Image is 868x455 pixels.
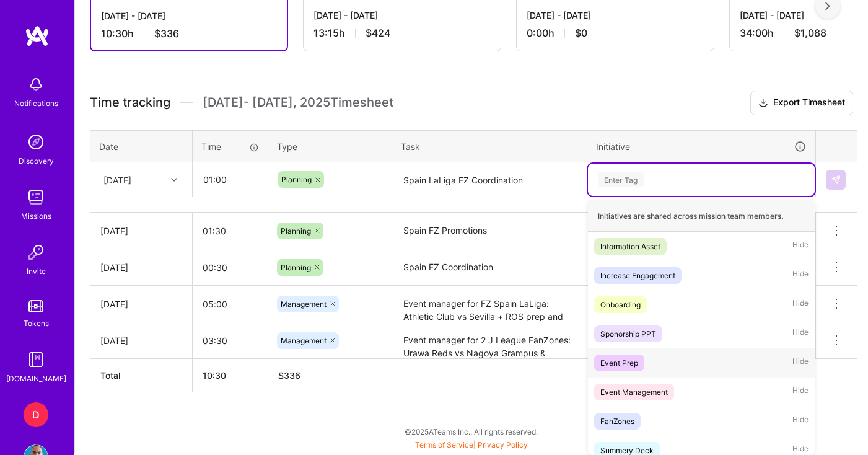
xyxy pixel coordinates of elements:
[281,299,327,309] span: Management
[24,347,48,372] img: guide book
[101,9,277,22] div: [DATE] - [DATE]
[201,140,259,153] div: Time
[575,27,587,40] span: $0
[193,288,268,320] input: HH:MM
[27,265,46,278] div: Invite
[415,440,528,449] span: |
[24,130,48,154] img: discovery
[758,97,768,110] i: icon Download
[103,173,131,186] div: [DATE]
[792,355,809,371] span: Hide
[600,386,668,399] div: Event Management
[527,9,704,22] div: [DATE] - [DATE]
[600,240,660,253] div: Information Asset
[527,27,704,40] div: 0:00 h
[393,164,585,197] textarea: Spain LaLiga FZ Coordination
[794,27,826,40] span: $1,088
[393,214,585,248] textarea: Spain FZ Promotions
[281,263,311,272] span: Planning
[366,27,390,40] span: $424
[90,95,170,110] span: Time tracking
[100,298,182,311] div: [DATE]
[193,214,268,247] input: HH:MM
[825,2,830,11] img: right
[193,324,268,357] input: HH:MM
[74,416,868,447] div: © 2025 ATeams Inc., All rights reserved.
[100,334,182,347] div: [DATE]
[19,154,54,167] div: Discovery
[100,224,182,237] div: [DATE]
[393,250,585,285] textarea: Spain FZ Coordination
[750,91,853,115] button: Export Timesheet
[193,251,268,284] input: HH:MM
[203,95,393,110] span: [DATE] - [DATE] , 2025 Timesheet
[278,370,300,381] span: $ 336
[6,372,66,385] div: [DOMAIN_NAME]
[171,177,177,183] i: icon Chevron
[313,9,491,22] div: [DATE] - [DATE]
[281,226,311,236] span: Planning
[14,97,58,110] div: Notifications
[792,384,809,400] span: Hide
[600,415,634,428] div: FanZones
[393,287,585,321] textarea: Event manager for FZ Spain LaLiga: Athletic Club vs Sevilla + ROS prep and activations
[101,27,277,40] div: 10:30 h
[600,356,638,369] div: Event Prep
[24,185,48,210] img: teamwork
[792,325,809,342] span: Hide
[313,27,491,40] div: 13:15 h
[25,25,50,47] img: logo
[792,267,809,284] span: Hide
[281,336,327,345] span: Management
[90,130,193,162] th: Date
[281,175,312,184] span: Planning
[831,175,841,185] img: Submit
[24,317,49,330] div: Tokens
[588,201,815,232] div: Initiatives are shared across mission team members.
[100,261,182,274] div: [DATE]
[24,72,48,97] img: bell
[393,324,585,358] textarea: Event manager for 2 J League FanZones: Urawa Reds vs Nagoya Grampus & Shonan Bellmare vs FC Tokyo
[792,413,809,430] span: Hide
[90,359,193,392] th: Total
[28,300,43,312] img: tokens
[600,327,656,340] div: Sponorship PPT
[792,238,809,255] span: Hide
[415,440,473,449] a: Terms of Service
[268,130,392,162] th: Type
[24,402,48,427] div: D
[600,298,641,311] div: Onboarding
[21,210,51,223] div: Missions
[596,139,807,154] div: Initiative
[193,359,268,392] th: 10:30
[792,296,809,313] span: Hide
[598,170,644,189] div: Enter Tag
[478,440,528,449] a: Privacy Policy
[193,163,267,196] input: HH:MM
[154,27,179,40] span: $336
[600,269,675,282] div: Increase Engagement
[392,130,587,162] th: Task
[20,402,51,427] a: D
[24,240,48,265] img: Invite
